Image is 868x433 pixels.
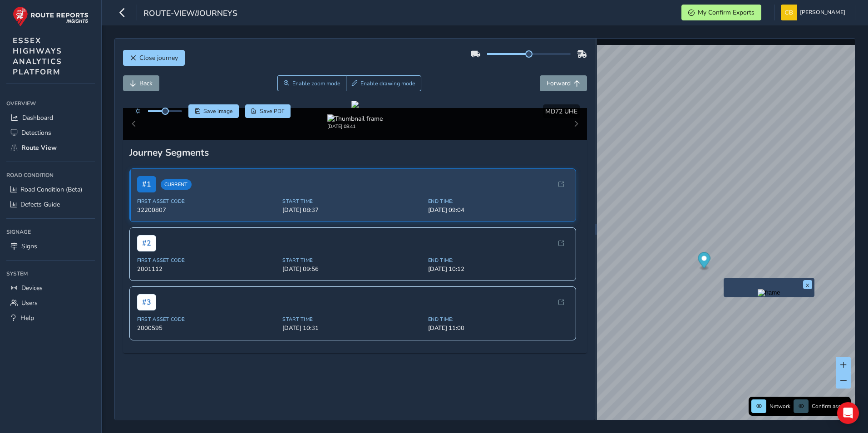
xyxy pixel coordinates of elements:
span: Users [21,299,38,307]
div: [DATE] 08:41 [327,123,383,130]
span: [PERSON_NAME] [800,5,845,20]
span: Defects Guide [20,200,60,209]
a: Signs [6,239,95,254]
span: End Time: [428,198,568,205]
a: Dashboard [6,110,95,125]
a: Defects Guide [6,197,95,212]
button: PDF [245,104,291,118]
span: Signs [21,242,37,251]
span: Forward [547,79,571,88]
button: Save [188,104,239,118]
a: Route View [6,140,95,155]
span: First Asset Code: [137,198,277,205]
span: Network [769,403,790,410]
span: Start Time: [282,316,423,323]
a: Detections [6,125,95,140]
span: Devices [21,284,43,292]
span: Start Time: [282,198,423,205]
div: Signage [6,225,95,239]
a: Road Condition (Beta) [6,182,95,197]
span: [DATE] 10:12 [428,265,568,273]
a: Help [6,310,95,325]
span: Enable zoom mode [292,80,340,87]
span: [DATE] 09:04 [428,206,568,214]
span: # 1 [137,176,156,192]
span: Current [161,179,192,190]
span: End Time: [428,316,568,323]
div: Open Intercom Messenger [837,402,859,424]
span: Start Time: [282,257,423,264]
img: rr logo [13,6,89,27]
span: Help [20,314,34,322]
span: [DATE] 10:31 [282,324,423,332]
img: diamond-layout [781,5,797,20]
button: Preview frame [726,289,812,295]
span: route-view/journeys [143,8,237,20]
button: x [803,280,812,289]
span: [DATE] 11:00 [428,324,568,332]
button: [PERSON_NAME] [781,5,848,20]
span: End Time: [428,257,568,264]
a: Users [6,295,95,310]
div: Road Condition [6,168,95,182]
img: Thumbnail frame [327,114,383,123]
span: Back [139,79,153,88]
span: [DATE] 09:56 [282,265,423,273]
span: First Asset Code: [137,316,277,323]
button: Back [123,75,159,91]
span: Route View [21,143,57,152]
span: 2001112 [137,265,277,273]
span: Save PDF [260,108,285,115]
span: ESSEX HIGHWAYS ANALYTICS PLATFORM [13,35,62,77]
span: [DATE] 08:37 [282,206,423,214]
span: My Confirm Exports [698,8,755,17]
img: frame [758,289,780,296]
button: Zoom [277,75,346,91]
span: Confirm assets [812,403,848,410]
span: 32200807 [137,206,277,214]
div: Overview [6,97,95,110]
span: Enable drawing mode [360,80,415,87]
div: Journey Segments [129,146,581,159]
span: Dashboard [22,113,53,122]
span: First Asset Code: [137,257,277,264]
span: # 3 [137,294,156,310]
span: Detections [21,128,51,137]
div: Map marker [698,252,710,271]
div: System [6,267,95,280]
span: MD72 UHE [545,107,577,116]
button: My Confirm Exports [681,5,761,20]
span: # 2 [137,235,156,251]
span: Close journey [139,54,178,62]
button: Forward [540,75,587,91]
button: Close journey [123,50,185,66]
button: Draw [346,75,422,91]
a: Devices [6,280,95,295]
span: 2000595 [137,324,277,332]
span: Road Condition (Beta) [20,185,82,194]
span: Save image [203,108,233,115]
